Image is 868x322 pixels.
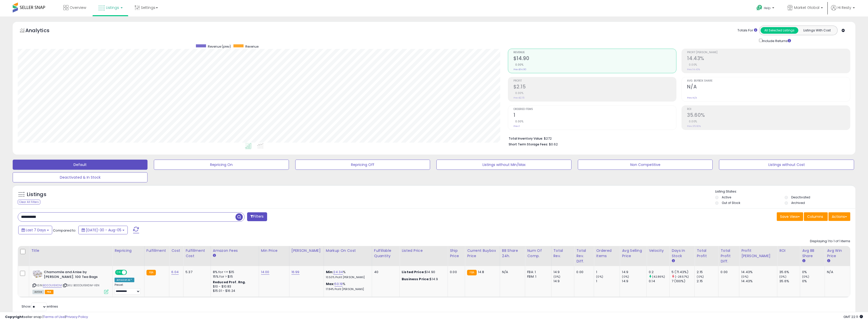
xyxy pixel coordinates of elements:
span: $0.62 [549,142,558,147]
small: (-28.57%) [675,275,689,279]
small: Prev: 14.43% [687,68,700,71]
div: % [326,282,368,291]
span: Profit [513,80,676,82]
div: 14.9 [553,279,574,283]
small: Amazon Fees. [213,253,216,258]
span: Revenue (prev) [208,44,231,49]
span: | SKU: B00DUI9X0M-VEN [63,283,100,287]
div: 15% for > $15 [213,274,255,279]
div: ROI [779,248,798,253]
small: (0%) [741,275,748,279]
div: N/A [827,270,846,274]
span: Show: entries [22,304,58,309]
small: 0.00% [687,63,697,67]
div: seller snap | | [5,315,88,319]
span: 14.8 [478,270,484,274]
a: 24.34 [333,270,343,275]
div: FBM: 1 [527,274,547,279]
span: Last 7 Days [26,228,46,233]
a: 50.19 [335,281,343,287]
div: Fulfillment [146,248,167,253]
b: Reduced Prof. Rng. [213,280,246,284]
div: Include Returns [755,38,797,44]
div: Clear All Filters [18,200,40,204]
button: Repricing Off [295,160,430,170]
div: N/A [502,270,521,274]
div: Cost [171,248,181,253]
p: 17.84% Profit [PERSON_NAME] [326,288,368,291]
li: $272 [509,135,846,141]
button: Actions [828,212,850,221]
div: Total Rev. [553,248,572,259]
div: Markup on Cost [326,248,370,253]
button: Listings without Cost [719,160,854,170]
div: Total Profit [697,248,716,259]
span: FBA [45,290,53,294]
a: 6.04 [171,270,179,275]
small: (0%) [596,275,603,279]
div: Totals For [737,28,757,33]
div: 0.00 [576,270,590,274]
div: 1 [596,279,620,283]
div: 2.15 [697,270,718,274]
button: Repricing On [154,160,289,170]
label: Deactivated [791,195,810,199]
th: The percentage added to the cost of goods (COGS) that forms the calculator for Min & Max prices. [324,246,372,266]
span: ON [116,270,122,275]
b: Business Price: [402,277,430,281]
span: ROI [687,108,850,111]
div: 0.00 [721,270,735,274]
h2: 14.43% [687,55,850,62]
div: 14.43% [741,270,777,274]
div: 35.6% [779,279,800,283]
div: 14.9 [622,270,647,274]
div: BB Share 24h. [502,248,523,259]
span: Overview [70,5,86,10]
div: 14.9 [553,270,574,274]
small: Avg Win Price. [827,259,830,263]
small: 0.00% [513,91,524,95]
button: Columns [804,212,828,221]
div: 7 (100%) [672,279,694,283]
div: 5 (71.43%) [672,270,694,274]
span: OFF [126,270,134,275]
small: Prev: N/A [687,96,697,99]
b: Max: [326,281,335,286]
div: Ordered Items [596,248,618,259]
button: Save View [777,212,803,221]
label: Out of Stock [722,201,740,205]
span: Revenue [513,51,676,54]
h2: 1 [513,112,676,119]
div: 35.6% [779,270,800,274]
a: Hi Resty [831,5,855,16]
a: Terms of Use [43,314,65,319]
div: Current Buybox Price [467,248,497,259]
div: Title [31,248,110,253]
span: [DATE]-30 - Aug-05 [86,228,121,233]
p: Listing States: [715,189,855,194]
div: 2.15 [697,279,718,283]
div: Num of Comp. [527,248,549,259]
h2: N/A [687,84,850,91]
div: Avg Win Price [827,248,848,259]
div: $10 - $10.83 [213,285,255,289]
div: Min Price [261,248,287,253]
div: Fulfillable Quantity [374,248,397,259]
small: (0%) [622,275,629,279]
label: Archived [791,201,805,205]
div: Amazon Fees [213,248,257,253]
a: Help [752,1,779,16]
div: Amazon AI * [115,278,134,282]
a: 16.99 [291,270,300,275]
button: [DATE]-30 - Aug-05 [78,226,128,234]
div: 14.9 [622,279,647,283]
span: Profit [PERSON_NAME] [687,51,850,54]
div: $14.9 [402,277,444,281]
div: 8% for <= $15 [213,270,255,274]
small: 0.00% [687,120,697,123]
small: FBA [146,270,156,275]
span: Ordered Items [513,108,676,111]
h2: 35.60% [687,112,850,119]
div: 0% [802,270,825,274]
h5: Analytics [25,27,59,35]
